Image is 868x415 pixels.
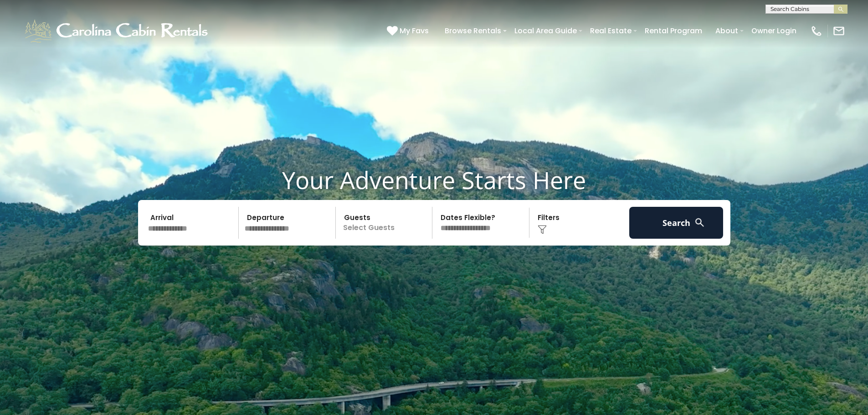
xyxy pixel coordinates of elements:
[23,17,212,45] img: White-1-1-2.png
[440,23,506,39] a: Browse Rentals
[400,25,429,36] span: My Favs
[510,23,581,39] a: Local Area Guide
[711,23,743,39] a: About
[640,23,707,39] a: Rental Program
[586,23,636,39] a: Real Estate
[747,23,801,39] a: Owner Login
[810,25,823,37] img: phone-regular-white.png
[387,25,431,37] a: My Favs
[7,166,861,194] h1: Your Adventure Starts Here
[832,25,845,37] img: mail-regular-white.png
[694,217,705,228] img: search-regular-white.png
[339,207,432,239] p: Select Guests
[629,207,724,239] button: Search
[538,225,547,234] img: filter--v1.png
